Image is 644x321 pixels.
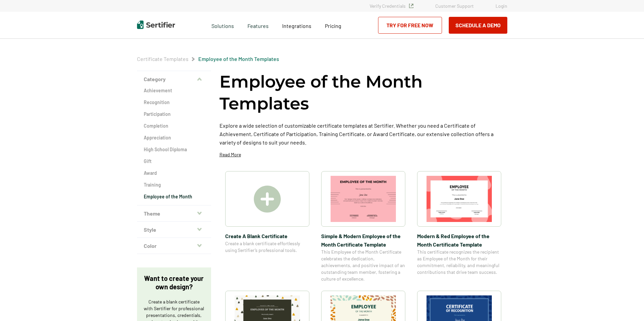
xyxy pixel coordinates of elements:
[282,21,311,29] a: Integrations
[409,4,413,8] img: Verified
[144,146,204,153] a: High School Diploma
[417,232,501,249] span: Modern & Red Employee of the Month Certificate Template
[137,205,211,222] button: Theme
[247,21,269,29] span: Features
[325,23,341,29] span: Pricing
[144,134,204,141] a: Appreciation
[137,56,189,62] a: Certificate Templates
[137,87,211,205] div: Category
[378,17,442,34] a: Try for Free Now
[321,232,405,249] span: Simple & Modern Employee of the Month Certificate Template
[254,186,281,213] img: Create A Blank Certificate
[137,56,189,62] span: Certificate Templates
[219,71,507,115] h1: Employee of the Month Templates
[427,176,492,222] img: Modern & Red Employee of the Month Certificate Template
[137,222,211,238] button: Style
[225,232,309,240] span: Create A Blank Certificate
[144,111,204,118] a: Participation
[137,238,211,254] button: Color
[325,21,341,29] a: Pricing
[144,193,204,200] a: Employee of the Month
[496,3,507,9] a: Login
[198,56,279,62] a: Employee of the Month Templates
[219,151,241,158] p: Read More
[144,158,204,165] a: Gift
[321,249,405,282] span: This Employee of the Month Certificate celebrates the dedication, achievements, and positive impa...
[144,182,204,188] a: Training
[144,87,204,94] a: Achievement
[225,240,309,254] span: Create a blank certificate effortlessly using Sertifier’s professional tools.
[417,249,501,276] span: This certificate recognizes the recipient as Employee of the Month for their commitment, reliabil...
[144,274,204,291] p: Want to create your own design?
[211,21,234,29] span: Solutions
[144,99,204,106] a: Recognition
[321,171,405,282] a: Simple & Modern Employee of the Month Certificate TemplateSimple & Modern Employee of the Month C...
[198,56,279,62] span: Employee of the Month Templates
[370,3,413,9] a: Verify Credentials
[137,56,279,62] div: Breadcrumb
[331,176,396,222] img: Simple & Modern Employee of the Month Certificate Template
[144,123,204,129] a: Completion
[144,170,204,176] a: Award
[137,71,211,87] button: Category
[137,21,175,29] img: Sertifier | Digital Credentialing Platform
[282,23,311,29] span: Integrations
[435,3,474,9] a: Customer Support
[417,171,501,282] a: Modern & Red Employee of the Month Certificate TemplateModern & Red Employee of the Month Certifi...
[219,121,507,147] p: Explore a wide selection of customizable certificate templates at Sertifier. Whether you need a C...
